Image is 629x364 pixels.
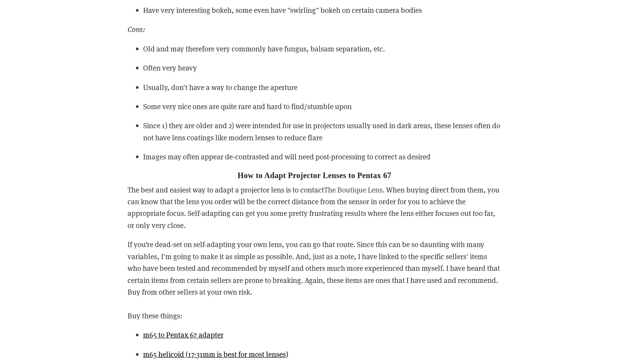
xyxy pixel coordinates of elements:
p: Old and may therefore very commonly have fungus, balsam separation, etc. [143,43,502,55]
em: Cons: [128,24,145,34]
p: Since 1) they are older and 2) were intended for use in projectors usually used in dark areas, th... [143,120,502,143]
p: Have very interesting bokeh, some even have "swirling" bokeh on certain camera bodies [143,4,502,16]
p: The best and easiest way to adapt a projector lens is to contact . When buying direct from them, ... [128,184,502,231]
p: If you’re dead-set on self-adapting your own lens, you can go that route. Since this can be so da... [128,239,502,322]
p: Often very heavy [143,62,502,74]
a: m65 to Pentax 67 adapter [143,330,223,339]
p: Usually, don't have a way to change the aperture [143,81,502,93]
a: m65 helicoid (17-31mm is best for most lenses) [143,349,288,359]
strong: How to Adapt Projector Lenses to Pentax 67 [237,171,391,180]
a: The Boutique Lens [324,185,383,194]
p: Some very nice ones are quite rare and hard to find/stumble upon [143,101,502,112]
p: Images may often appear de-contrasted and will need post-processing to correct as desired [143,151,502,163]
